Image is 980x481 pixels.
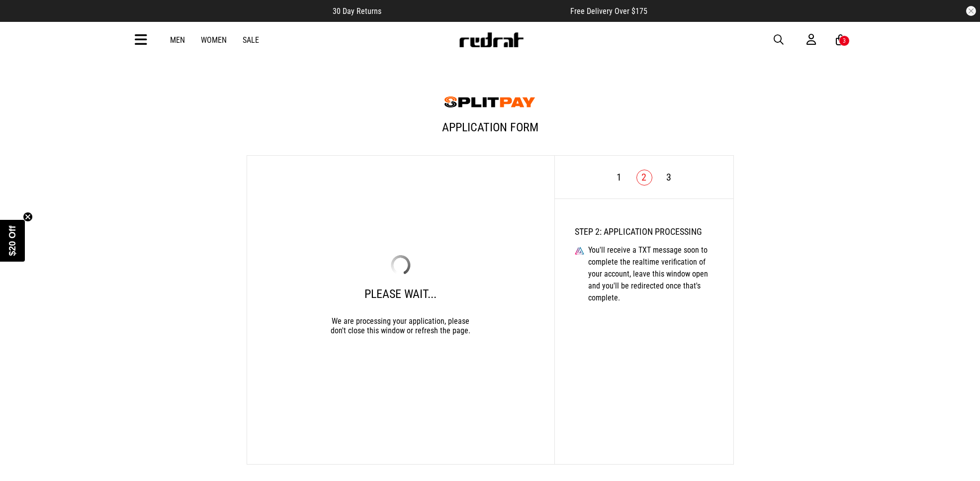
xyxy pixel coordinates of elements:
div: We are processing your application, please don't close this window or refresh the page. [326,302,475,335]
a: Men [170,35,185,45]
span: $20 Off [7,225,17,256]
iframe: Customer reviews powered by Trustpilot [401,6,550,16]
div: 3 [843,37,846,44]
button: Close teaser [23,212,33,222]
h1: Application Form [247,112,734,150]
a: 1 [617,171,622,183]
a: 3 [836,35,845,45]
img: loading [390,254,411,275]
a: Women [201,35,227,45]
a: 3 [666,171,671,183]
iframe: LiveChat chat widget [938,439,980,481]
h2: STEP 2: Application Processing [575,226,713,237]
img: Redrat logo [458,32,524,47]
span: Free Delivery Over $175 [570,6,647,16]
div: Please Wait... [364,287,437,302]
span: 30 Day Returns [333,6,381,16]
a: Sale [243,35,259,45]
div: You'll receive a TXT message soon to complete the realtime verification of your account, leave th... [584,244,713,304]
